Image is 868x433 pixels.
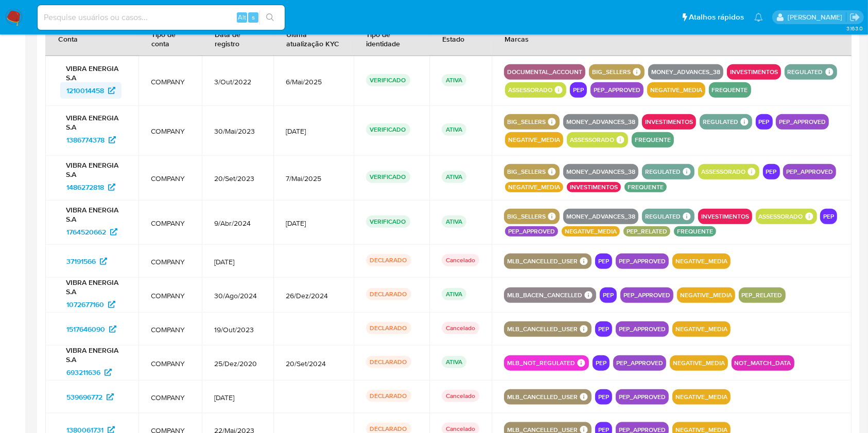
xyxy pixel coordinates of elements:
[846,24,863,32] span: 3.163.0
[788,12,846,22] p: lucas.barboza@mercadolivre.com
[754,13,763,22] a: Notificações
[38,11,285,24] input: Pesquise usuários ou casos...
[689,12,744,23] span: Atalhos rápidos
[849,12,860,23] a: Sair
[259,10,281,25] button: search-icon
[238,12,246,22] span: Alt
[252,12,255,22] span: s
